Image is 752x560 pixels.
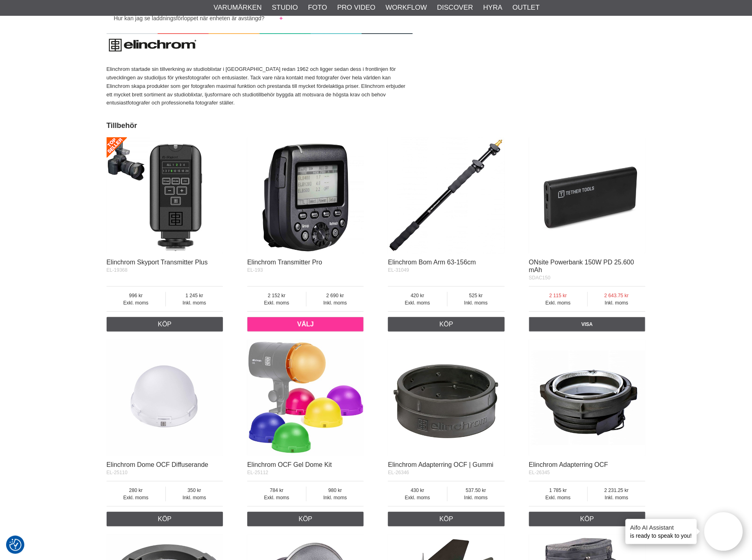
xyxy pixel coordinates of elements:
[247,470,268,475] span: EL-25112
[107,121,646,131] h2: Tillbehör
[247,487,306,494] span: 784
[529,317,646,332] a: Visa
[247,259,322,266] a: Elinchrom Transmitter Pro
[448,487,505,494] span: 537.50
[529,470,550,475] span: EL-26345
[107,259,208,266] a: Elinchrom Skyport Transmitter Plus
[388,512,505,526] a: Köp
[107,470,128,475] span: EL-25110
[214,2,262,13] a: Varumärken
[388,487,447,494] span: 430
[247,494,306,501] span: Exkl. moms
[9,538,21,552] button: Samtyckesinställningar
[483,2,502,13] a: Hyra
[529,512,646,526] a: Köp
[272,2,298,13] a: Studio
[107,267,128,273] span: EL-19368
[107,494,165,501] span: Exkl. moms
[448,292,505,299] span: 525
[388,259,476,266] a: Elinchrom Bom Arm 63-156cm
[529,461,608,468] a: Elinchrom Adapterring OCF
[588,292,645,299] span: 2 643.75
[512,2,540,13] a: Outlet
[9,539,21,551] img: Revisit consent button
[388,299,447,307] span: Exkl. moms
[388,317,505,332] a: Köp
[388,494,447,501] span: Exkl. moms
[107,317,223,332] a: Köp
[107,512,223,526] a: Köp
[388,292,447,299] span: 420
[308,2,327,13] a: Foto
[529,292,587,299] span: 2 115
[166,292,223,299] span: 1 245
[588,299,645,307] span: Inkl. moms
[529,494,587,501] span: Exkl. moms
[107,487,165,494] span: 280
[107,32,413,57] img: Elinchrom Authorized Distributor
[626,519,697,544] div: is ready to speak to you!
[306,299,364,307] span: Inkl. moms
[107,65,413,107] p: Elinchrom startade sin tillverkning av studioblixtar i [GEOGRAPHIC_DATA] redan 1962 och ligger se...
[107,299,165,307] span: Exkl. moms
[386,2,427,13] a: Workflow
[247,461,332,468] a: Elinchrom OCF Gel Dome Kit
[306,494,364,501] span: Inkl. moms
[107,11,290,21] button: Hur kan jag se laddningsförloppet när enheten är avstängd?
[388,267,409,273] span: EL-31049
[247,340,364,456] img: Elinchrom OCF Gel Dome Kit
[166,494,223,501] span: Inkl. moms
[529,299,587,307] span: Exkl. moms
[529,137,646,254] img: ONsite Powerbank 150W PD 25.600 mAh
[388,461,493,468] a: Elinchrom Adapterring OCF | Gummi
[247,317,364,332] a: Välj
[588,494,645,501] span: Inkl. moms
[247,137,364,254] img: Elinchrom Transmitter Pro
[166,487,223,494] span: 350
[437,2,473,13] a: Discover
[247,267,263,273] span: EL-193
[388,470,409,475] span: EL-26346
[337,2,375,13] a: Pro Video
[529,259,634,273] a: ONsite Powerbank 150W PD 25.600 mAh
[448,494,505,501] span: Inkl. moms
[388,137,505,254] img: Elinchrom Bom Arm 63-156cm
[247,512,364,526] a: Köp
[247,292,306,299] span: 2 152
[107,137,223,254] img: Elinchrom Skyport Transmitter Plus
[166,299,223,307] span: Inkl. moms
[306,487,364,494] span: 980
[529,275,551,281] span: SDAC150
[107,292,165,299] span: 996
[107,461,208,468] a: Elinchrom Dome OCF Diffuserande
[529,340,646,456] img: Elinchrom Adapterring OCF
[306,292,364,299] span: 2 690
[630,523,692,532] h4: Aifo AI Assistant
[388,340,505,456] img: Elinchrom Adapterring OCF | Gummi
[529,487,587,494] span: 1 785
[448,299,505,307] span: Inkl. moms
[247,299,306,307] span: Exkl. moms
[107,340,223,456] img: Elinchrom Dome OCF Diffuserande
[588,487,645,494] span: 2 231.25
